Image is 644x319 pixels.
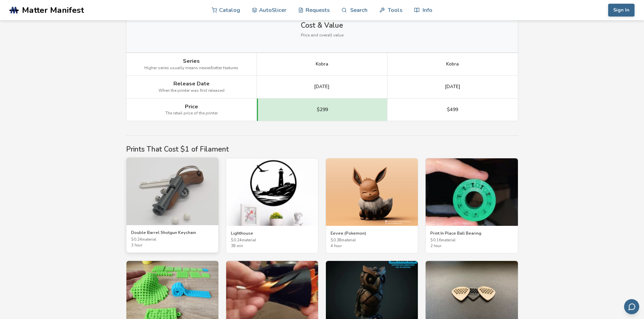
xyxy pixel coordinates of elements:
[317,107,328,112] span: $299
[126,145,518,153] h2: Prints That Cost $1 of Filament
[430,244,513,248] span: 2 hour
[301,33,343,38] span: Price and overall value
[144,66,238,71] span: Higher series usually means newer/better features
[159,88,224,93] span: When the printer was first released
[316,61,328,67] span: Kobra
[22,5,84,15] span: Matter Manifest
[131,230,214,235] h3: Double Barrel Shotgun Keychain
[126,157,219,253] a: Double Barrel Shotgun KeychainDouble Barrel Shotgun Keychain$0.24material3 hour
[425,158,518,254] a: Print In Place Ball BearingPrint In Place Ball Bearing$0.16material2 hour
[314,84,330,89] span: [DATE]
[608,4,635,17] button: Sign In
[446,61,459,67] span: Kobra
[226,158,318,226] img: Lighthouse
[226,158,318,254] a: LighthouseLighthouse$0.24material38 min
[231,231,313,236] h3: Lighthouse
[231,244,313,248] span: 38 min
[426,158,518,226] img: Print In Place Ball Bearing
[131,243,214,248] span: 3 hour
[173,81,210,87] span: Release Date
[326,158,418,254] a: Eevee (Pokemon)Eevee (Pokemon)$0.38material4 hour
[430,238,513,243] span: $ 0.16 material
[624,299,639,314] button: Send feedback via email
[430,231,513,236] h3: Print In Place Ball Bearing
[331,238,413,243] span: $ 0.38 material
[126,158,218,225] img: Double Barrel Shotgun Keychain
[231,238,313,243] span: $ 0.24 material
[185,104,198,110] span: Price
[447,107,458,112] span: $499
[165,111,218,116] span: The retail price of the printer
[331,231,413,236] h3: Eevee (Pokemon)
[301,21,343,29] span: Cost & Value
[131,238,214,242] span: $ 0.24 material
[326,158,418,226] img: Eevee (Pokemon)
[445,84,460,89] span: [DATE]
[183,58,200,64] span: Series
[331,244,413,248] span: 4 hour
